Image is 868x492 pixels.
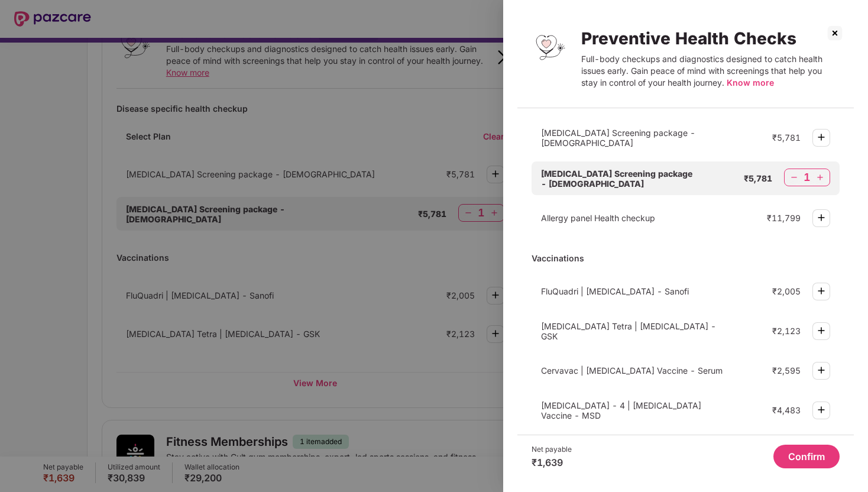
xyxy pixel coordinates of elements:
[788,171,800,183] img: svg+xml;base64,PHN2ZyBpZD0iTWludXMtMzJ4MzIiIHhtbG5zPSJodHRwOi8vd3d3LnczLm9yZy8yMDAwL3N2ZyIgd2lkdG...
[541,286,689,296] span: FluQuadri | [MEDICAL_DATA] - Sanofi
[541,169,692,189] span: [MEDICAL_DATA] Screening package - [DEMOGRAPHIC_DATA]
[744,173,772,183] div: ₹5,781
[772,286,801,296] div: ₹2,005
[727,77,774,88] span: Know more
[541,213,655,223] span: Allergy panel Health checkup
[541,321,716,341] span: [MEDICAL_DATA] Tetra | [MEDICAL_DATA] - GSK
[814,130,828,144] img: svg+xml;base64,PHN2ZyBpZD0iUGx1cy0zMngzMiIgeG1sbnM9Imh0dHA6Ly93d3cudzMub3JnLzIwMDAvc3ZnIiB3aWR0aD...
[532,457,572,468] div: ₹1,639
[814,323,828,338] img: svg+xml;base64,PHN2ZyBpZD0iUGx1cy0zMngzMiIgeG1sbnM9Imh0dHA6Ly93d3cudzMub3JnLzIwMDAvc3ZnIiB3aWR0aD...
[814,171,826,183] img: svg+xml;base64,PHN2ZyBpZD0iUGx1cy0zMngzMiIgeG1sbnM9Imh0dHA6Ly93d3cudzMub3JnLzIwMDAvc3ZnIiB3aWR0aD...
[532,28,569,66] img: Preventive Health Checks
[772,326,801,336] div: ₹2,123
[772,405,801,415] div: ₹4,483
[772,365,801,376] div: ₹2,595
[767,213,801,223] div: ₹11,799
[581,28,840,48] div: Preventive Health Checks
[814,211,828,225] img: svg+xml;base64,PHN2ZyBpZD0iUGx1cy0zMngzMiIgeG1sbnM9Imh0dHA6Ly93d3cudzMub3JnLzIwMDAvc3ZnIiB3aWR0aD...
[825,24,844,43] img: svg+xml;base64,PHN2ZyBpZD0iQ3Jvc3MtMzJ4MzIiIHhtbG5zPSJodHRwOi8vd3d3LnczLm9yZy8yMDAwL3N2ZyIgd2lkdG...
[532,445,572,454] div: Net payable
[814,403,828,417] img: svg+xml;base64,PHN2ZyBpZD0iUGx1cy0zMngzMiIgeG1sbnM9Imh0dHA6Ly93d3cudzMub3JnLzIwMDAvc3ZnIiB3aWR0aD...
[541,400,701,420] span: [MEDICAL_DATA] - 4 | [MEDICAL_DATA] Vaccine - MSD
[804,170,811,184] div: 1
[772,132,801,143] div: ₹5,781
[814,284,828,298] img: svg+xml;base64,PHN2ZyBpZD0iUGx1cy0zMngzMiIgeG1sbnM9Imh0dHA6Ly93d3cudzMub3JnLzIwMDAvc3ZnIiB3aWR0aD...
[814,363,828,377] img: svg+xml;base64,PHN2ZyBpZD0iUGx1cy0zMngzMiIgeG1sbnM9Imh0dHA6Ly93d3cudzMub3JnLzIwMDAvc3ZnIiB3aWR0aD...
[532,248,840,268] div: Vaccinations
[773,445,840,468] button: Confirm
[541,365,723,376] span: Cervavac | [MEDICAL_DATA] Vaccine - Serum
[581,53,840,89] div: Full-body checkups and diagnostics designed to catch health issues early. Gain peace of mind with...
[541,128,695,148] span: [MEDICAL_DATA] Screening package - [DEMOGRAPHIC_DATA]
